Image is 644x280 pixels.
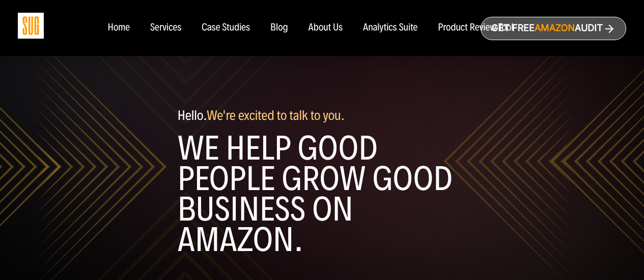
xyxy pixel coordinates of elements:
a: Analytics Suite [363,22,417,34]
a: Product Review Tool [438,22,513,34]
a: Services [150,22,181,34]
a: Blog [270,22,288,34]
h1: WE help good people grow good business on amazon. [178,133,467,255]
a: About Us [309,22,343,34]
a: Get freeAmazonAudit [481,17,626,40]
span: Amazon [535,23,575,34]
a: Home [107,22,129,34]
span: We're excited to talk to you. [207,107,345,123]
img: Sug [18,13,44,39]
a: Case Studies [202,22,250,34]
p: Hello. [178,108,467,123]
